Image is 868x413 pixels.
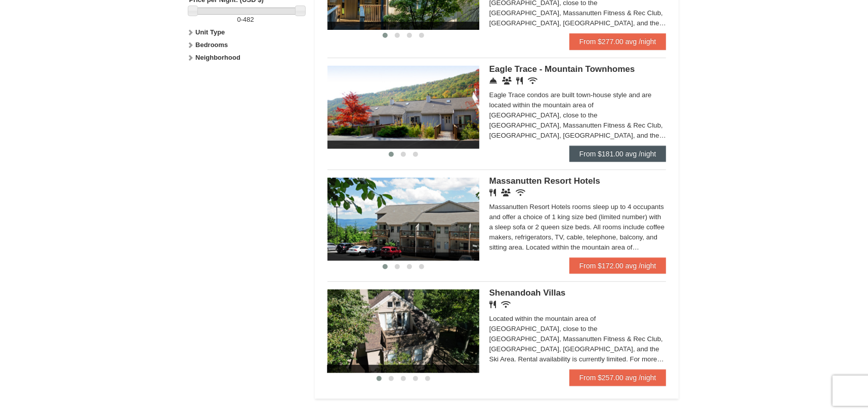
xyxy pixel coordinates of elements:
[502,77,512,85] i: Conference Facilities
[516,189,525,196] i: Wireless Internet (free)
[569,146,667,162] a: From $181.00 avg /night
[489,77,497,85] i: Concierge Desk
[489,314,667,364] div: Located within the mountain area of [GEOGRAPHIC_DATA], close to the [GEOGRAPHIC_DATA], Massanutte...
[569,33,667,50] a: From $277.00 avg /night
[489,202,667,253] div: Massanutten Resort Hotels rooms sleep up to 4 occupants and offer a choice of 1 king size bed (li...
[189,15,302,25] label: -
[489,301,496,308] i: Restaurant
[243,16,254,23] span: 482
[195,28,225,36] strong: Unit Type
[195,54,240,61] strong: Neighborhood
[489,288,566,298] span: Shenandoah Villas
[569,369,667,386] a: From $257.00 avg /night
[489,176,600,186] span: Massanutten Resort Hotels
[528,77,538,85] i: Wireless Internet (free)
[195,41,228,49] strong: Bedrooms
[489,189,496,196] i: Restaurant
[237,16,241,23] span: 0
[489,64,635,74] span: Eagle Trace - Mountain Townhomes
[501,189,511,196] i: Banquet Facilities
[569,258,667,274] a: From $172.00 avg /night
[489,90,667,141] div: Eagle Trace condos are built town-house style and are located within the mountain area of [GEOGRA...
[517,77,523,85] i: Restaurant
[501,301,511,308] i: Wireless Internet (free)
